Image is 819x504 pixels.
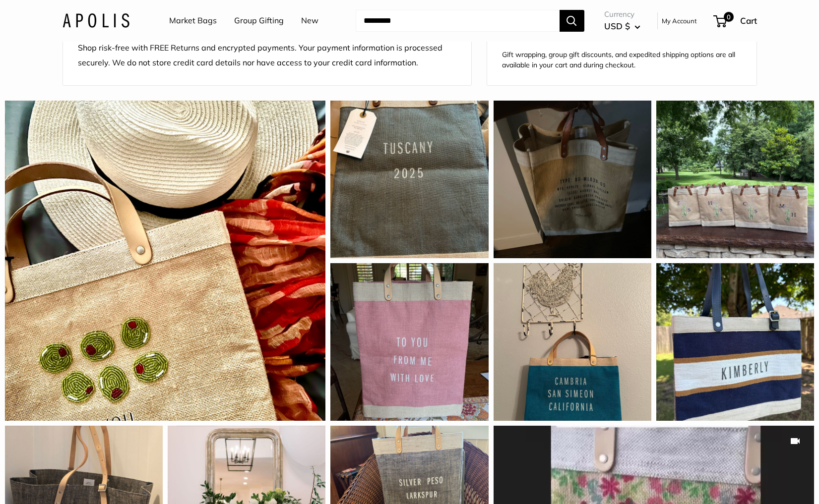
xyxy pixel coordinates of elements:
span: USD $ [604,21,630,31]
span: Cart [740,15,757,26]
a: Market Bags [169,13,217,28]
a: 0 Cart [714,13,757,29]
span: 0 [723,12,733,22]
span: Currency [604,7,640,21]
input: Search... [356,10,560,32]
a: Group Gifting [234,13,284,28]
p: Shop risk-free with FREE Returns and encrypted payments. Your payment information is processed se... [78,41,456,70]
button: USD $ [604,18,640,34]
iframe: Sign Up via Text for Offers [8,466,106,496]
button: Search [560,10,584,32]
img: Apolis [63,13,129,28]
a: My Account [662,15,697,27]
a: New [301,13,318,28]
